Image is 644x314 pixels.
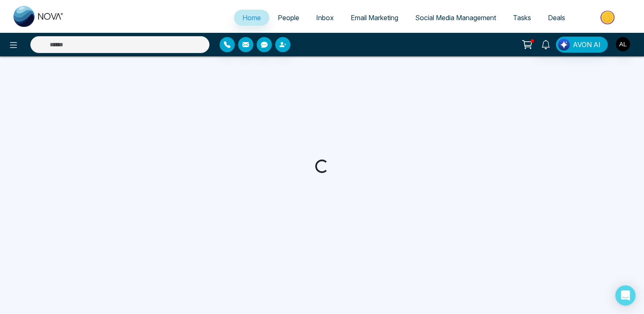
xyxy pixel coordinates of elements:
[558,39,570,51] img: Lead Flow
[616,37,630,51] img: User Avatar
[316,13,334,22] span: Inbox
[573,40,601,50] span: AVON AI
[504,10,539,26] a: Tasks
[351,13,398,22] span: Email Marketing
[615,285,636,306] div: Open Intercom Messenger
[308,10,342,26] a: Inbox
[578,8,639,27] img: Market-place.gif
[269,10,308,26] a: People
[278,13,299,22] span: People
[13,6,64,27] img: Nova CRM Logo
[513,13,531,22] span: Tasks
[342,10,407,26] a: Email Marketing
[539,10,574,26] a: Deals
[548,13,565,22] span: Deals
[242,13,261,22] span: Home
[234,10,269,26] a: Home
[415,13,496,22] span: Social Media Management
[407,10,504,26] a: Social Media Management
[556,37,608,53] button: AVON AI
